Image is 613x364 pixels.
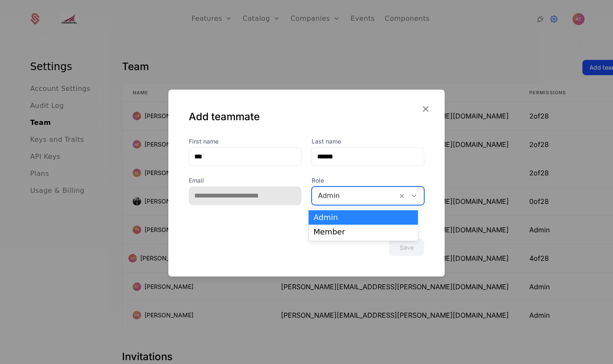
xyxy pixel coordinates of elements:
label: First name [189,137,301,146]
div: Admin [314,214,413,221]
span: Role [312,176,424,185]
div: Member [314,228,413,236]
label: Email [189,176,301,185]
button: Save [389,239,424,256]
label: Last name [312,137,424,146]
div: Add teammate [189,110,424,124]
